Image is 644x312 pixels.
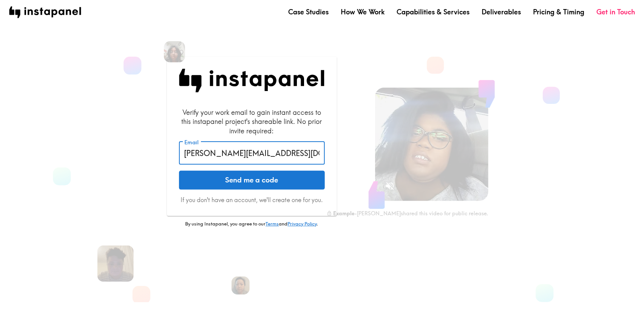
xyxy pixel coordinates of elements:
a: How We Work [341,7,385,17]
a: Capabilities & Services [397,7,469,17]
img: instapanel [9,6,81,18]
img: Liam [97,246,133,282]
button: Send me a code [179,171,325,190]
a: Pricing & Timing [533,7,584,17]
a: Deliverables [482,7,521,17]
p: If you don't have an account, we'll create one for you. [179,196,325,204]
img: Heena [164,41,185,62]
button: Sound is off [382,178,398,194]
div: Verify your work email to gain instant access to this instapanel project's shareable link. No pri... [179,108,325,136]
div: - [PERSON_NAME] shared this video for public release. [327,210,488,217]
a: Case Studies [288,7,329,17]
a: Get in Touch [596,7,635,17]
p: By using Instapanel, you agree to our and . [167,221,337,227]
a: Terms [266,221,279,227]
b: Example [334,210,355,217]
a: Privacy Policy [288,221,317,227]
label: Email [184,138,199,147]
img: Instapanel [179,69,325,93]
img: Lisa [232,276,250,295]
